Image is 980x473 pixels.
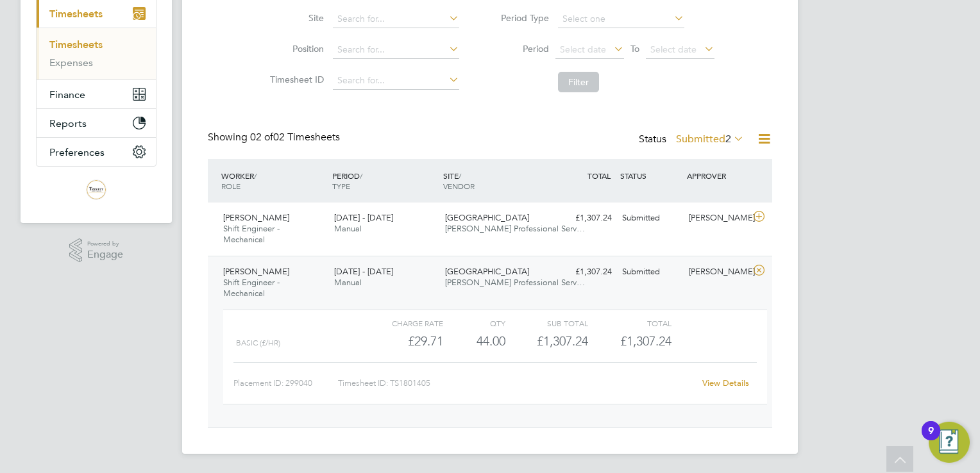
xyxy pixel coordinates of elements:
[250,131,340,144] span: 02 Timesheets
[36,179,156,200] a: Go to home page
[360,170,362,181] span: /
[445,266,529,277] span: [GEOGRAPHIC_DATA]
[236,338,280,347] span: Basic (£/HR)
[627,40,643,57] span: To
[266,12,324,24] label: Site
[333,41,459,59] input: Search for...
[49,56,93,69] a: Expenses
[587,170,611,181] span: TOTAL
[617,208,684,229] div: Submitted
[332,181,350,191] span: TYPE
[676,133,744,145] label: Submitted
[49,117,87,129] span: Reports
[360,331,443,352] div: £29.71
[445,212,529,223] span: [GEOGRAPHIC_DATA]
[333,10,459,28] input: Search for...
[617,164,684,187] div: STATUS
[620,333,672,349] span: £1,307.24
[223,212,289,223] span: [PERSON_NAME]
[333,72,459,90] input: Search for...
[49,38,103,51] a: Timesheets
[684,164,750,187] div: APPROVER
[86,179,106,200] img: trevettgroup-logo-retina.png
[87,238,123,249] span: Powered by
[37,80,156,108] button: Finance
[223,277,280,299] span: Shift Engineer - Mechanical
[588,315,671,331] div: Total
[443,181,475,191] span: VENDOR
[266,74,324,85] label: Timesheet ID
[223,266,289,277] span: [PERSON_NAME]
[250,131,273,144] span: 02 of
[233,373,338,394] div: Placement ID: 299040
[560,44,606,55] span: Select date
[443,315,505,331] div: QTY
[338,373,694,394] div: Timesheet ID: TS1801405
[505,331,588,352] div: £1,307.24
[49,146,105,158] span: Preferences
[49,88,85,101] span: Finance
[87,249,123,260] span: Engage
[329,164,440,197] div: PERIOD
[360,315,443,331] div: Charge rate
[221,181,241,191] span: ROLE
[208,131,342,144] div: Showing
[617,261,684,283] div: Submitted
[684,208,750,229] div: [PERSON_NAME]
[491,12,549,24] label: Period Type
[445,277,585,288] span: [PERSON_NAME] Professional Serv…
[445,223,585,234] span: [PERSON_NAME] Professional Serv…
[334,277,362,288] span: Manual
[684,261,750,283] div: [PERSON_NAME]
[223,223,280,245] span: Shift Engineer - Mechanical
[266,43,324,54] label: Position
[334,212,393,223] span: [DATE] - [DATE]
[49,8,103,20] span: Timesheets
[37,138,156,166] button: Preferences
[37,109,156,137] button: Reports
[650,44,697,55] span: Select date
[550,208,617,229] div: £1,307.24
[443,331,505,352] div: 44.00
[459,170,461,181] span: /
[639,131,747,149] div: Status
[334,266,393,277] span: [DATE] - [DATE]
[334,223,362,234] span: Manual
[37,28,156,79] div: Timesheets
[218,164,329,197] div: WORKER
[69,238,124,263] a: Powered byEngage
[928,431,934,447] div: 9
[491,43,549,54] label: Period
[558,10,684,28] input: Select one
[929,422,970,463] button: Open Resource Center, 9 new notifications
[550,261,617,283] div: £1,307.24
[558,72,599,92] button: Filter
[440,164,551,197] div: SITE
[254,170,257,181] span: /
[725,133,731,145] span: 2
[702,378,749,388] a: View Details
[505,315,588,331] div: Sub Total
